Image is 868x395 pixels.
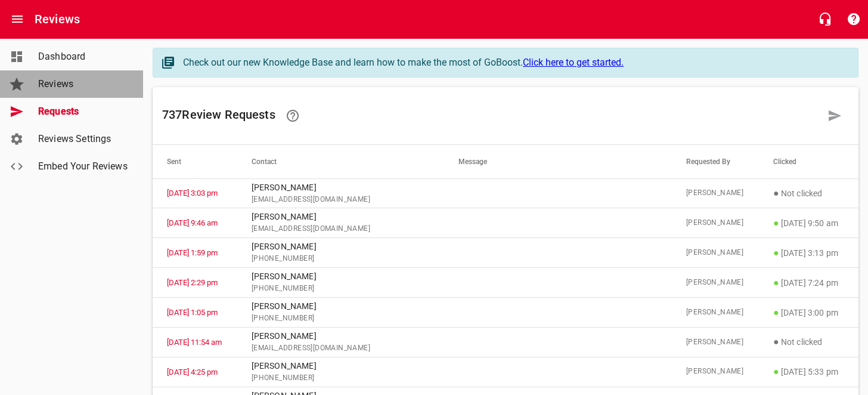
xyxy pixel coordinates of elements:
span: [EMAIL_ADDRESS][DOMAIN_NAME] [252,342,430,354]
span: [PERSON_NAME] [686,187,745,199]
p: [DATE] 5:33 pm [773,365,844,379]
span: [EMAIL_ADDRESS][DOMAIN_NAME] [252,194,430,206]
span: Requests [38,104,129,119]
span: Reviews [38,77,129,91]
th: Contact [237,145,445,178]
span: Dashboard [38,50,129,64]
a: [DATE] 4:25 pm [167,368,218,377]
span: [PHONE_NUMBER] [252,283,430,295]
span: ● [773,247,779,258]
span: ● [773,217,779,229]
p: Not clicked [773,186,844,200]
p: [PERSON_NAME] [252,300,430,313]
span: ● [773,307,779,318]
th: Sent [153,145,237,178]
span: Reviews Settings [38,132,129,146]
div: Check out our new Knowledge Base and learn how to make the most of GoBoost. [183,55,846,70]
span: [PHONE_NUMBER] [252,253,430,265]
span: [PHONE_NUMBER] [252,372,430,384]
th: Message [444,145,672,178]
th: Requested By [672,145,759,178]
span: [PERSON_NAME] [686,277,745,289]
a: [DATE] 1:59 pm [167,248,218,257]
a: Learn how requesting reviews can improve your online presence [278,101,307,130]
span: ● [773,336,779,347]
span: [PHONE_NUMBER] [252,313,430,325]
span: Embed Your Reviews [38,159,129,174]
button: Open drawer [3,5,32,33]
a: Request a review [820,101,849,130]
span: ● [773,187,779,199]
span: [PERSON_NAME] [686,307,745,319]
p: [PERSON_NAME] [252,360,430,372]
span: [PERSON_NAME] [686,337,745,348]
p: [DATE] 9:50 am [773,216,844,230]
p: [PERSON_NAME] [252,211,430,223]
span: [EMAIL_ADDRESS][DOMAIN_NAME] [252,223,430,235]
a: [DATE] 9:46 am [167,218,218,227]
span: [PERSON_NAME] [686,217,745,229]
h6: 737 Review Request s [162,101,820,130]
a: [DATE] 2:29 pm [167,278,218,287]
button: Support Portal [839,5,868,33]
p: [PERSON_NAME] [252,270,430,283]
p: [PERSON_NAME] [252,240,430,253]
a: [DATE] 3:03 pm [167,189,218,197]
p: [DATE] 3:13 pm [773,246,844,260]
a: [DATE] 1:05 pm [167,308,218,317]
span: ● [773,366,779,377]
th: Clicked [759,145,858,178]
button: Live Chat [811,5,839,33]
span: [PERSON_NAME] [686,247,745,259]
a: Click here to get started. [523,57,624,68]
p: [PERSON_NAME] [252,330,430,342]
p: Not clicked [773,335,844,349]
p: [DATE] 3:00 pm [773,305,844,320]
span: ● [773,277,779,288]
p: [DATE] 7:24 pm [773,276,844,290]
span: [PERSON_NAME] [686,366,745,378]
p: [PERSON_NAME] [252,181,430,194]
h6: Reviews [35,10,80,29]
a: [DATE] 11:54 am [167,338,222,347]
